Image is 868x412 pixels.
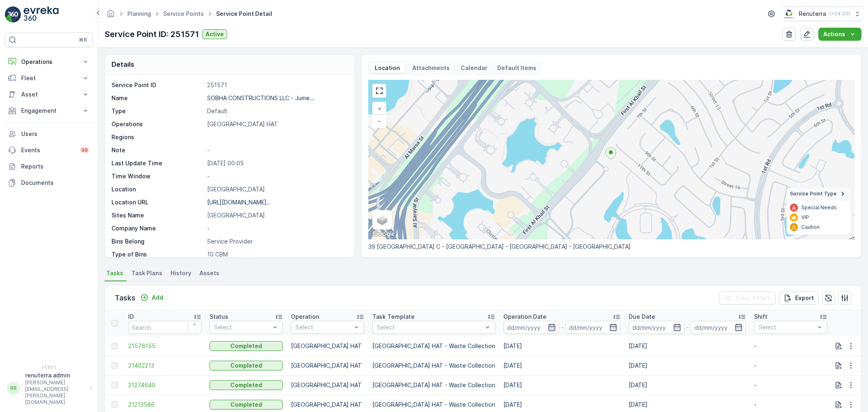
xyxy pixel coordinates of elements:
p: Calendar [461,64,488,72]
div: Toggle Row Selected [112,401,118,408]
p: Reports [21,162,90,171]
button: Active [202,29,227,39]
img: logo_light-DOdMpM7g.png [24,7,59,23]
p: Company Name [112,224,204,232]
summary: Service Point Type [787,188,851,200]
a: Reports [5,158,93,175]
p: Regions [112,133,204,141]
p: Sites Name [112,211,204,219]
p: Add [152,294,163,302]
p: ( +04:00 ) [829,11,850,17]
button: Asset [5,86,93,103]
p: Details [112,59,134,69]
button: Operations [5,54,93,70]
p: Select [295,323,352,331]
div: Toggle Row Selected [112,382,118,388]
p: Completed [230,381,262,389]
span: + [378,105,381,112]
div: Toggle Row Selected [112,362,118,369]
p: [PERSON_NAME][EMAIL_ADDRESS][PERSON_NAME][DOMAIN_NAME] [25,379,86,405]
p: - [207,224,346,232]
p: - [561,322,564,332]
p: - [207,172,346,180]
span: 21576155 [128,342,201,350]
p: SOBHA CONSTRUCTIONS LLC - Jume... [207,94,315,101]
p: [GEOGRAPHIC_DATA] HAT - Waste Collection [372,342,495,350]
p: Operation [291,313,319,321]
p: Operation Date [503,313,547,321]
p: [GEOGRAPHIC_DATA] HAT [291,401,364,409]
p: Actions [823,30,845,38]
span: Service Point Detail [214,10,274,18]
p: Completed [230,342,262,350]
p: Last Update Time [112,159,204,167]
a: Service Points [163,10,204,17]
td: [DATE] [625,336,750,356]
a: Users [5,126,93,142]
td: [DATE] [499,356,625,375]
p: Status [210,313,228,321]
button: Completed [210,380,283,390]
span: Service Point Type [790,191,837,197]
p: [GEOGRAPHIC_DATA] HAT - Waste Collection [372,362,495,370]
p: - [754,362,827,370]
p: Location [374,64,401,72]
p: ⌘B [79,37,87,43]
p: [GEOGRAPHIC_DATA] HAT - Waste Collection [372,381,495,389]
a: 21274640 [128,381,201,389]
input: dd/mm/yyyy [503,321,559,334]
p: Due Date [629,313,655,321]
span: v 1.50.1 [5,365,93,370]
p: 10 CBM [207,250,346,259]
button: Export [779,291,819,305]
p: ID [128,313,134,321]
a: 21213586 [128,401,201,409]
a: Layers [373,211,391,229]
a: View Fullscreen [373,85,385,97]
p: [GEOGRAPHIC_DATA] HAT [207,120,346,128]
p: Task Template [372,313,415,321]
button: Renuterra(+04:00) [783,7,861,21]
td: [DATE] [499,375,625,395]
p: Special Needs [801,204,837,211]
p: Bins Belong [112,237,204,245]
div: RR [7,382,20,395]
p: - [686,322,689,332]
p: Users [21,130,90,138]
img: Screenshot_2024-07-26_at_13.33.01.png [783,9,796,18]
p: [DATE] 00:05 [207,159,346,167]
p: Default Items [497,64,536,72]
p: Name [112,94,204,102]
p: Fleet [21,74,77,82]
p: Caution [801,224,820,230]
p: [URL][DOMAIN_NAME].. [207,199,270,206]
button: Actions [818,28,861,41]
p: Operations [112,120,204,128]
p: Select [377,323,483,331]
input: Search [128,321,201,334]
p: Active [206,30,224,38]
img: Google [370,229,397,239]
input: dd/mm/yyyy [691,321,746,334]
p: Select [214,323,270,331]
p: Operations [21,58,77,66]
a: 21402213 [128,362,201,370]
button: Clear Filters [719,291,776,305]
td: [DATE] [499,336,625,356]
button: Completed [210,400,283,410]
button: Completed [210,341,283,351]
div: Toggle Row Selected [112,343,118,349]
p: - [754,381,827,389]
p: [GEOGRAPHIC_DATA] HAT [291,342,364,350]
a: Open this area in Google Maps (opens a new window) [370,229,397,239]
span: Tasks [106,269,123,277]
span: Assets [199,269,219,277]
p: Tasks [115,292,136,304]
button: Add [137,293,166,302]
a: Planning [127,10,151,17]
a: Homepage [106,12,115,19]
a: Events99 [5,142,93,158]
a: Documents [5,175,93,191]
